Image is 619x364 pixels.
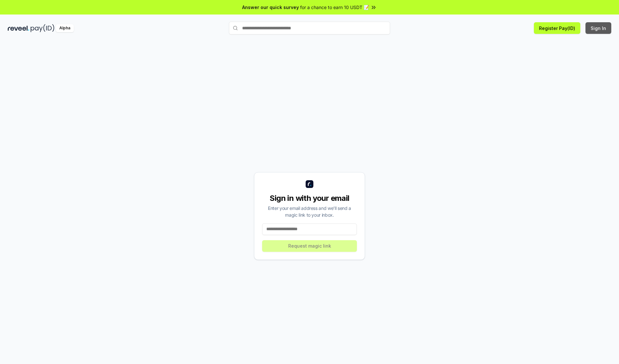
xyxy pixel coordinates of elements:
[8,24,29,32] img: reveel_dark
[585,22,611,34] button: Sign In
[300,4,369,11] span: for a chance to earn 10 USDT 📝
[56,24,74,32] div: Alpha
[306,180,313,188] img: logo_small
[242,4,299,11] span: Answer our quick survey
[31,24,54,32] img: pay_id
[534,22,580,34] button: Register Pay(ID)
[262,193,357,203] div: Sign in with your email
[262,205,357,218] div: Enter your email address and we’ll send a magic link to your inbox.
